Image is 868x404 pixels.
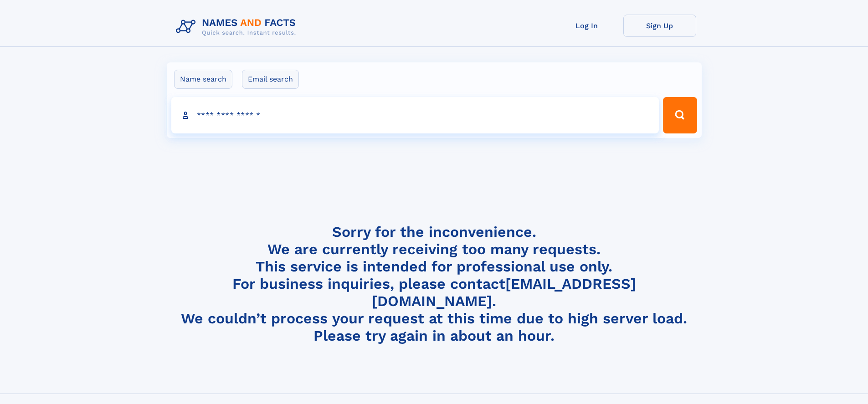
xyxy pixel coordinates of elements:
[171,97,659,133] input: search input
[174,70,232,89] label: Name search
[663,97,697,133] button: Search Button
[623,15,696,37] a: Sign Up
[172,223,696,345] h4: Sorry for the inconvenience. We are currently receiving too many requests. This service is intend...
[172,15,303,39] img: Logo Names and Facts
[372,275,636,310] a: [EMAIL_ADDRESS][DOMAIN_NAME]
[550,15,623,37] a: Log In
[242,70,299,89] label: Email search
